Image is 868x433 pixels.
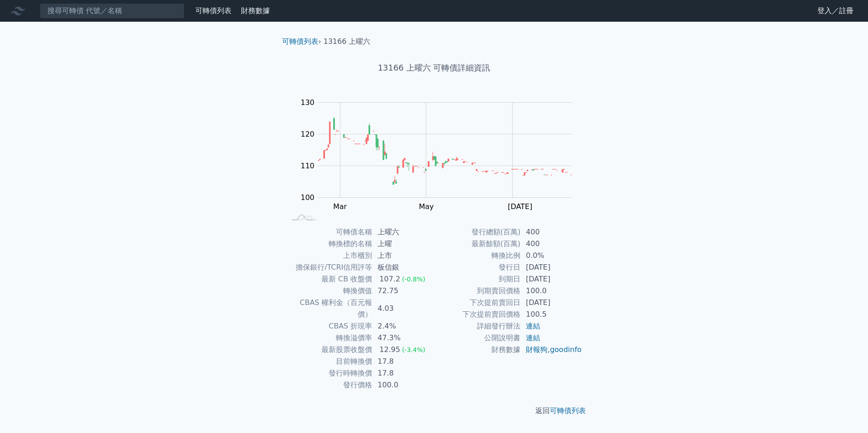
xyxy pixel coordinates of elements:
[372,238,434,250] td: 上曜
[434,285,520,297] td: 到期賣回價格
[372,250,434,262] td: 上市
[286,344,372,356] td: 最新股票收盤價
[275,62,593,74] h1: 13166 上曜六 可轉債詳細資訊
[301,130,315,138] tspan: 120
[520,262,582,273] td: [DATE]
[520,238,582,250] td: 400
[372,379,434,391] td: 100.0
[402,346,425,353] span: (-3.4%)
[434,262,520,273] td: 發行日
[434,250,520,262] td: 轉換比例
[286,356,372,367] td: 目前轉換價
[434,273,520,285] td: 到期日
[550,345,581,354] a: goodinfo
[286,273,372,285] td: 最新 CB 收盤價
[520,309,582,320] td: 100.5
[434,332,520,344] td: 公開說明書
[377,344,402,356] div: 12.95
[372,226,434,238] td: 上曜六
[520,297,582,309] td: [DATE]
[301,98,315,107] tspan: 130
[372,356,434,367] td: 17.8
[286,379,372,391] td: 發行價格
[195,6,231,15] a: 可轉債列表
[520,250,582,262] td: 0.0%
[296,98,585,211] g: Chart
[286,332,372,344] td: 轉換溢價率
[520,273,582,285] td: [DATE]
[520,285,582,297] td: 100.0
[520,226,582,238] td: 400
[526,322,540,330] a: 連結
[434,297,520,309] td: 下次提前賣回日
[286,238,372,250] td: 轉換標的名稱
[286,250,372,262] td: 上市櫃別
[508,202,532,211] tspan: [DATE]
[372,285,434,297] td: 72.75
[434,238,520,250] td: 最新餘額(百萬)
[324,36,371,47] li: 13166 上曜六
[333,202,347,211] tspan: Mar
[526,333,540,342] a: 連結
[372,332,434,344] td: 47.3%
[241,6,270,15] a: 財務數據
[275,405,593,416] p: 返回
[286,262,372,273] td: 擔保銀行/TCRI信用評等
[434,309,520,320] td: 下次提前賣回價格
[550,406,586,415] a: 可轉債列表
[434,226,520,238] td: 發行總額(百萬)
[301,162,315,170] tspan: 110
[282,37,318,46] a: 可轉債列表
[286,320,372,332] td: CBAS 折現率
[526,345,547,354] a: 財報狗
[419,202,434,211] tspan: May
[372,297,434,320] td: 4.03
[372,320,434,332] td: 2.4%
[810,4,861,18] a: 登入／註冊
[434,344,520,356] td: 財務數據
[372,262,434,273] td: 板信銀
[40,3,184,19] input: 搜尋可轉債 代號／名稱
[282,36,321,47] li: ›
[286,367,372,379] td: 發行時轉換價
[520,344,582,356] td: ,
[372,367,434,379] td: 17.8
[286,285,372,297] td: 轉換價值
[301,193,315,202] tspan: 100
[286,297,372,320] td: CBAS 權利金（百元報價）
[434,320,520,332] td: 詳細發行辦法
[286,226,372,238] td: 可轉債名稱
[402,276,425,283] span: (-0.8%)
[377,273,402,285] div: 107.2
